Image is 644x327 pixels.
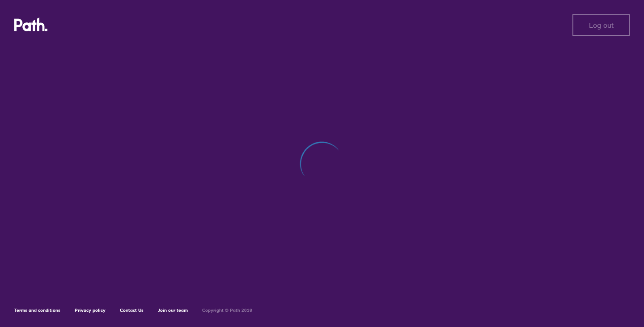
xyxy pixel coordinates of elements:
[572,14,630,36] button: Log out
[75,307,106,313] a: Privacy policy
[120,307,144,313] a: Contact Us
[589,21,614,29] span: Log out
[202,308,252,313] h6: Copyright © Path 2018
[14,307,60,313] a: Terms and conditions
[158,307,188,313] a: Join our team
